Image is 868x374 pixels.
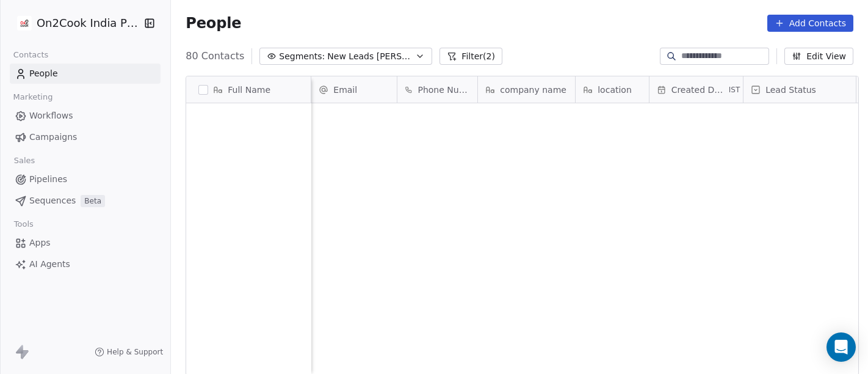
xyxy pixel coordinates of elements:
span: AI Agents [29,258,70,271]
button: Add Contacts [767,15,853,32]
span: IST [729,85,740,95]
span: Help & Support [107,347,163,357]
div: Email [311,76,397,103]
span: People [186,14,241,32]
span: Email [333,84,357,96]
div: Lead Status [743,76,856,103]
a: Apps [10,233,161,253]
span: Tools [9,215,38,233]
a: Help & Support [95,347,163,357]
button: Filter(2) [439,48,502,65]
span: New Leads [PERSON_NAME] [327,50,413,63]
span: Contacts [8,46,54,64]
span: Marketing [8,88,58,106]
button: Edit View [784,48,853,65]
span: company name [500,84,566,96]
div: location [576,76,649,103]
span: 80 Contacts [186,49,244,64]
span: Sales [9,152,40,170]
span: Workflows [29,109,73,122]
div: company name [478,76,575,103]
div: Open Intercom Messenger [826,332,856,362]
div: Created DateIST [649,76,743,103]
span: Apps [29,237,51,249]
span: Campaigns [29,131,77,144]
span: Sequences [29,194,76,207]
a: Campaigns [10,127,161,147]
img: on2cook%20logo-04%20copy.jpg [17,16,32,31]
span: Lead Status [765,84,816,96]
button: On2Cook India Pvt. Ltd. [15,13,135,34]
span: Segments: [279,50,325,63]
span: On2Cook India Pvt. Ltd. [37,15,140,31]
span: Created Date [671,84,726,96]
div: Full Name [186,76,311,103]
span: Phone Number [418,84,470,96]
a: People [10,64,161,84]
a: Workflows [10,106,161,126]
a: SequencesBeta [10,191,161,211]
span: Beta [81,195,105,207]
div: Phone Number [397,76,477,103]
a: Pipelines [10,169,161,189]
span: Full Name [228,84,270,96]
span: Pipelines [29,173,67,186]
a: AI Agents [10,254,161,274]
span: People [29,67,58,80]
span: location [598,84,632,96]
